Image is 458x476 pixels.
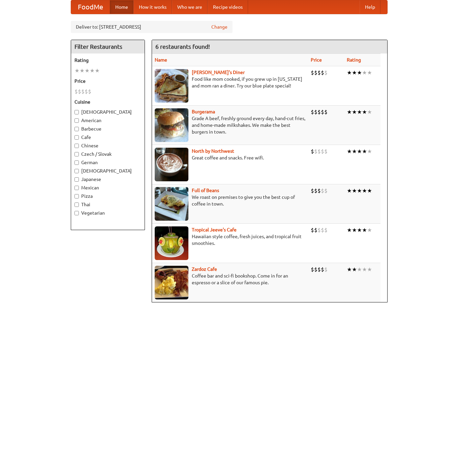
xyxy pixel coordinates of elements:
[367,226,372,234] li: ★
[314,148,317,155] li: $
[314,69,317,76] li: $
[74,203,79,207] input: Thai
[211,24,227,30] a: Change
[311,148,314,155] li: $
[74,135,79,140] input: Cafe
[321,226,324,234] li: $
[367,148,372,155] li: ★
[321,148,324,155] li: $
[311,266,314,273] li: $
[324,69,328,76] li: $
[317,69,321,76] li: $
[74,144,79,148] input: Chinese
[74,184,141,191] label: Mexican
[74,57,141,64] h5: Rating
[155,266,188,299] img: zardoz.jpg
[321,266,324,273] li: $
[192,266,217,272] a: Zardoz Cafe
[357,108,362,116] li: ★
[347,69,352,76] li: ★
[74,211,79,215] input: Vegetarian
[133,0,172,14] a: How it works
[311,57,322,63] a: Price
[192,227,237,232] a: Tropical Jeeve's Cafe
[357,266,362,273] li: ★
[74,110,79,114] input: [DEMOGRAPHIC_DATA]
[362,108,367,116] li: ★
[321,69,324,76] li: $
[74,78,141,84] h5: Price
[74,193,141,199] label: Pizza
[80,67,85,74] li: ★
[324,226,328,234] li: $
[74,152,79,156] input: Czech / Slovak
[362,148,367,155] li: ★
[155,108,188,142] img: burgerama.jpg
[317,108,321,116] li: $
[347,57,361,63] a: Rating
[367,69,372,76] li: ★
[192,188,219,193] b: Full of Beans
[74,159,141,166] label: German
[85,67,90,74] li: ★
[192,70,245,75] a: [PERSON_NAME]'s Diner
[71,40,145,53] h4: Filter Restaurants
[357,148,362,155] li: ★
[314,266,317,273] li: $
[347,148,352,155] li: ★
[367,266,372,273] li: ★
[347,187,352,194] li: ★
[324,266,328,273] li: $
[71,21,233,33] div: Deliver to: [STREET_ADDRESS]
[74,99,141,105] h5: Cuisine
[362,226,367,234] li: ★
[352,226,357,234] li: ★
[155,187,188,221] img: beans.jpg
[155,226,188,260] img: jeeves.jpg
[78,88,81,95] li: $
[74,134,141,141] label: Cafe
[352,148,357,155] li: ★
[192,109,215,114] a: Burgerama
[311,108,314,116] li: $
[74,117,141,124] label: American
[352,187,357,194] li: ★
[74,125,141,132] label: Barbecue
[85,88,88,95] li: $
[74,142,141,149] label: Chinese
[347,108,352,116] li: ★
[74,127,79,131] input: Barbecue
[90,67,95,74] li: ★
[155,272,305,286] p: Coffee bar and sci-fi bookshop. Come in for an espresso or a slice of our famous pie.
[362,187,367,194] li: ★
[321,108,324,116] li: $
[155,148,188,181] img: north.jpg
[362,266,367,273] li: ★
[208,0,248,14] a: Recipe videos
[357,69,362,76] li: ★
[155,76,305,89] p: Food like mom cooked, if you grew up in [US_STATE] and mom ran a diner. Try our blue plate special!
[74,177,79,182] input: Japanese
[74,88,78,95] li: $
[155,43,210,50] ng-pluralize: 6 restaurants found!
[357,187,362,194] li: ★
[71,0,110,14] a: FoodMe
[74,109,141,115] label: [DEMOGRAPHIC_DATA]
[352,108,357,116] li: ★
[74,67,80,74] li: ★
[155,154,305,161] p: Great coffee and snacks. Free wifi.
[360,0,380,14] a: Help
[362,69,367,76] li: ★
[317,148,321,155] li: $
[192,148,234,154] a: North by Northwest
[74,201,141,208] label: Thai
[347,226,352,234] li: ★
[74,210,141,216] label: Vegetarian
[311,226,314,234] li: $
[155,57,167,63] a: Name
[317,266,321,273] li: $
